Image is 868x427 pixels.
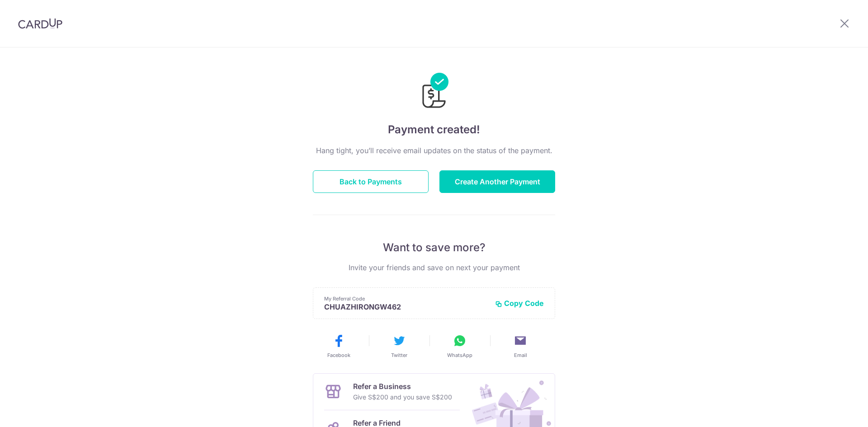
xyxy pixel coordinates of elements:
img: CardUp [18,18,62,29]
button: Create Another Payment [439,170,555,193]
p: Invite your friends and save on next your payment [313,262,555,273]
p: My Referral Code [324,295,488,302]
button: Email [494,333,547,359]
button: Twitter [373,333,426,359]
button: Back to Payments [313,170,429,193]
img: Payments [420,73,448,111]
span: Twitter [391,352,407,359]
button: Facebook [312,333,365,359]
button: Copy Code [495,299,544,308]
span: WhatsApp [447,352,472,359]
button: WhatsApp [433,333,486,359]
p: CHUAZHIRONGW462 [324,302,488,311]
span: Facebook [327,352,350,359]
h4: Payment created! [313,122,555,138]
p: Want to save more? [313,240,555,255]
span: Email [514,352,527,359]
p: Refer a Business [353,381,452,392]
p: Hang tight, you’ll receive email updates on the status of the payment. [313,145,555,156]
p: Give S$200 and you save S$200 [353,392,452,403]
